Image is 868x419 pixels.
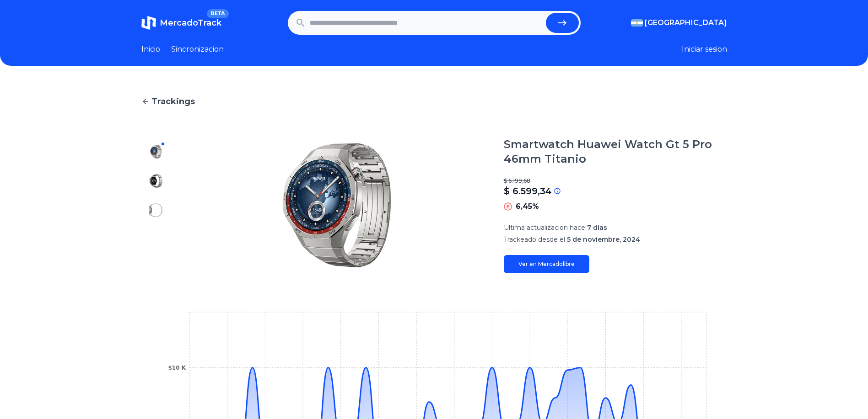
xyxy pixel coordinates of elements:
span: Ultima actualizacion hace [504,223,585,232]
span: BETA [207,9,228,18]
img: Smartwatch Huawei Watch Gt 5 Pro 46mm Titanio [149,174,163,188]
img: Argentina [631,19,643,27]
span: [GEOGRAPHIC_DATA] [645,17,727,28]
img: MercadoTrack [141,16,156,30]
button: [GEOGRAPHIC_DATA] [631,17,727,28]
a: Inicio [141,44,160,55]
p: $ 6.599,34 [504,185,552,197]
a: MercadoTrackBETA [141,16,221,30]
p: 6,45% [516,201,539,212]
button: Iniciar sesion [682,44,727,55]
h1: Smartwatch Huawei Watch Gt 5 Pro 46mm Titanio [504,137,727,166]
img: Smartwatch Huawei Watch Gt 5 Pro 46mm Titanio [149,203,163,217]
img: Smartwatch Huawei Watch Gt 5 Pro 46mm Titanio [149,144,163,159]
span: 5 de noviembre, 2024 [567,235,640,244]
p: $ 6.199,68 [504,177,727,185]
span: MercadoTrack [160,18,221,28]
img: Smartwatch Huawei Watch Gt 5 Pro 46mm Titanio [189,137,485,273]
a: Sincronizacion [171,44,224,55]
span: Trackeado desde el [504,235,565,244]
span: Trackings [151,95,195,108]
span: 7 días [587,223,607,232]
tspan: $10 K [168,365,186,371]
a: Ver en Mercadolibre [504,255,589,273]
a: Trackings [141,95,727,108]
